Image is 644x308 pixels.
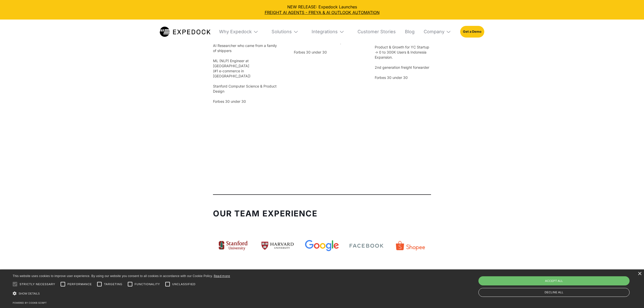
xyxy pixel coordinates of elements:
a: Read more [214,274,230,278]
div: Decline all [478,288,630,297]
iframe: Chat Widget [560,253,644,308]
a: Customer Stories [353,20,396,44]
span: Strictly necessary [20,282,55,286]
p: AI Researcher who came from a family of shippers ‍ ML (NLP) Engineer at [GEOGRAPHIC_DATA] (#1 e-c... [213,43,277,104]
div: Company [420,20,455,44]
a: FREIGHT AI AGENTS - FREYA & AI OUTLOOK AUTOMATION [4,10,640,15]
div: Solutions [267,20,302,44]
p: -Product strategy & growth for supply chain financing start up (Series A to B) -> 20M USD in Orig... [375,24,439,80]
div: Solutions [272,29,292,35]
span: This website uses cookies to improve user experience. By using our website you consent to all coo... [13,274,213,278]
div: NEW RELEASE: Expedock Launches [4,4,640,15]
div: Why Expedock [219,29,252,35]
a: Blog [401,20,415,44]
span: Unclassified [172,282,195,286]
div: Show details [13,290,230,297]
a: Powered by cookie-script [13,301,47,304]
div: Integrations [312,29,338,35]
span: Targeting [104,282,122,286]
strong: Our Team Experience [213,209,317,218]
div: Why Expedock [215,20,262,44]
div: Integrations [308,20,348,44]
a: Get a Demo [460,26,484,38]
div: Company [424,29,444,35]
div: Accept all [478,276,630,285]
span: Functionality [135,282,160,286]
span: Performance [67,282,92,286]
span: Show details [19,292,40,295]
